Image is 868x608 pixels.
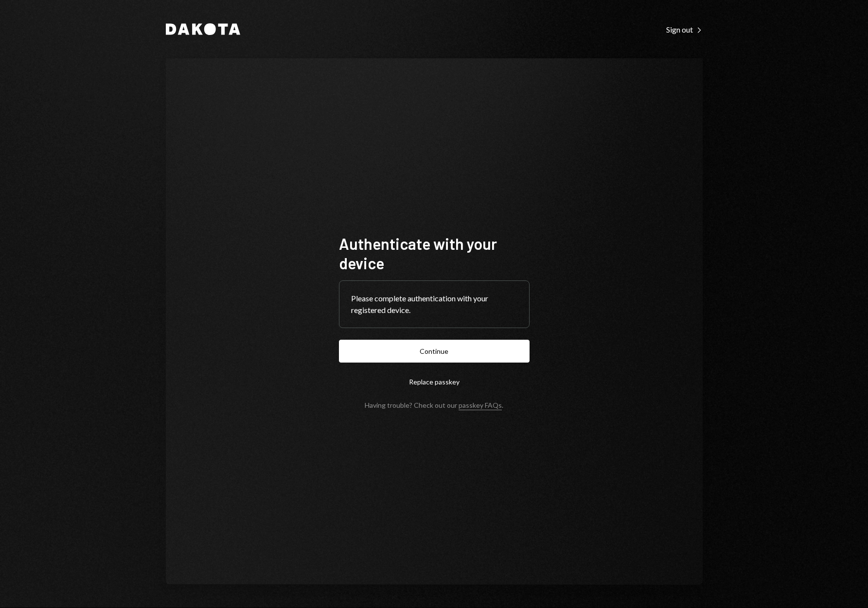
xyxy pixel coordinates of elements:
[666,25,703,35] div: Sign out
[666,24,703,35] a: Sign out
[339,370,530,393] button: Replace passkey
[339,234,530,273] h1: Authenticate with your device
[351,293,517,316] div: Please complete authentication with your registered device.
[459,401,502,410] a: passkey FAQs
[339,340,530,363] button: Continue
[365,401,503,409] div: Having trouble? Check out our .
